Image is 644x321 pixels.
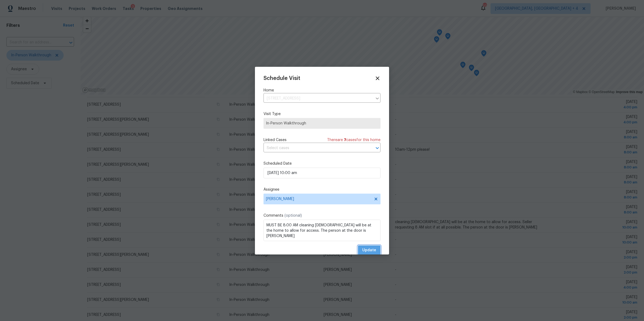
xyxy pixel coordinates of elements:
[375,75,380,81] span: Close
[362,247,376,254] span: Update
[264,144,365,152] input: Select cases
[264,213,380,218] label: Comments
[264,111,380,117] label: Visit Type
[264,88,380,93] label: Home
[264,137,287,143] span: Linked Cases
[264,220,380,241] textarea: MUST BE 8:00 AM cleaning [DEMOGRAPHIC_DATA] will be at the home to allow for access. The person a...
[358,245,380,255] button: Update
[327,137,380,143] span: There are case s for this home
[266,197,371,201] span: [PERSON_NAME]
[284,214,302,217] span: (optional)
[266,121,378,126] span: In-Person Walkthrough
[264,94,372,103] input: Enter in an address
[374,144,381,152] button: Open
[344,138,346,142] span: 7
[264,187,380,192] label: Assignee
[264,168,380,178] input: M/D/YYYY
[264,76,300,81] span: Schedule Visit
[264,161,380,166] label: Scheduled Date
